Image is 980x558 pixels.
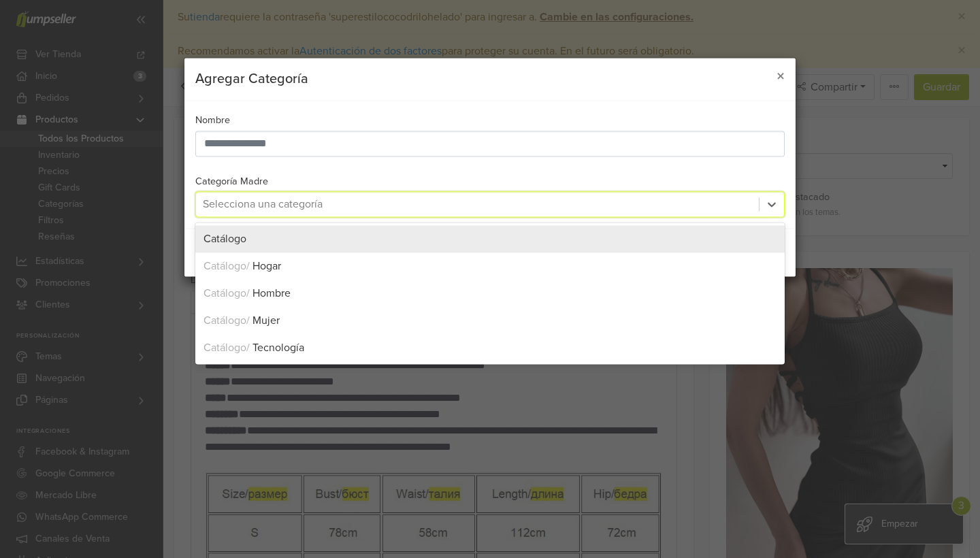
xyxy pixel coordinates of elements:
[252,287,291,301] span: Hombre
[195,174,268,189] label: Categoría Madre
[203,233,246,246] span: Catálogo
[203,314,252,328] span: Catálogo /
[203,287,252,301] span: Catálogo /
[203,260,252,274] span: Catálogo /
[252,342,304,355] span: Tecnología
[252,314,280,328] span: Mujer
[252,260,281,274] span: Hogar
[195,69,308,89] h5: Agregar Categoría
[203,342,252,355] span: Catálogo /
[195,113,230,128] label: Nombre
[777,67,785,86] span: ×
[766,58,796,96] button: Close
